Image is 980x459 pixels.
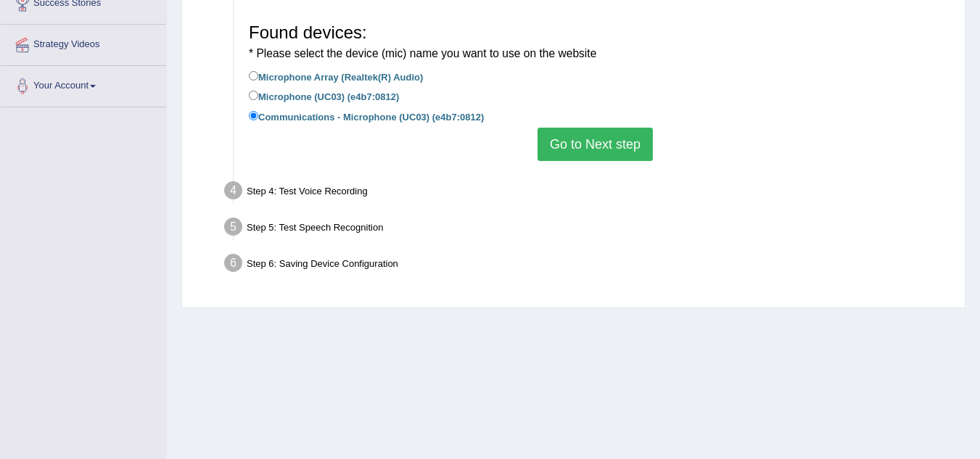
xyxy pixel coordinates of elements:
div: Step 5: Test Speech Recognition [218,213,958,245]
div: Step 4: Test Voice Recording [218,177,958,209]
button: Go to Next step [538,128,653,161]
label: Microphone (UC03) (e4b7:0812) [249,88,399,104]
label: Microphone Array (Realtek(R) Audio) [249,68,423,84]
div: Step 6: Saving Device Configuration [218,249,958,281]
label: Communications - Microphone (UC03) (e4b7:0812) [249,108,484,124]
small: * Please select the device (mic) name you want to use on the website [249,47,596,59]
input: Microphone (UC03) (e4b7:0812) [249,91,258,100]
input: Microphone Array (Realtek(R) Audio) [249,71,258,80]
a: Strategy Videos [1,25,166,61]
input: Communications - Microphone (UC03) (e4b7:0812) [249,111,258,120]
a: Your Account [1,66,166,102]
h3: Found devices: [249,23,942,62]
